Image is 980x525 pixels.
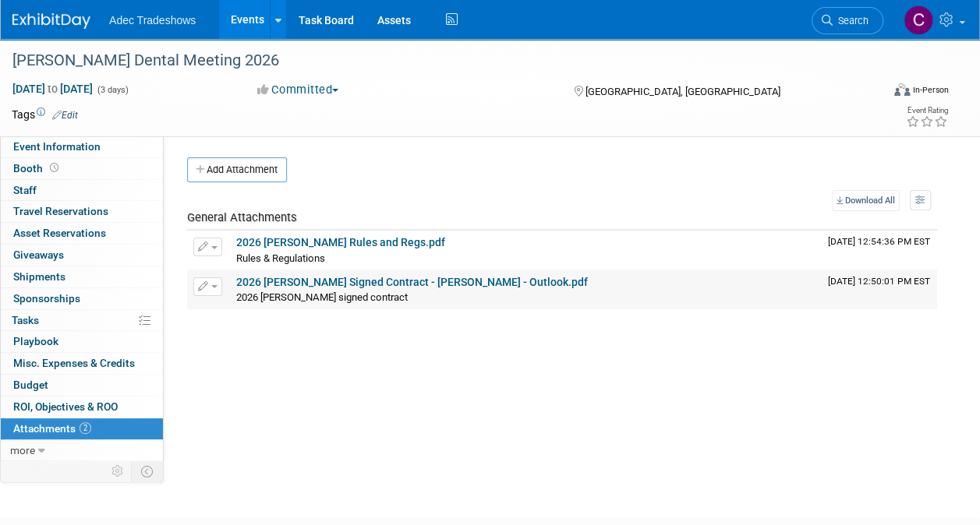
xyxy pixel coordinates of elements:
[1,136,163,157] a: Event Information
[13,379,48,391] span: Budget
[1,440,163,461] a: more
[1,375,163,396] a: Budget
[13,357,135,369] span: Misc. Expenses & Credits
[1,180,163,201] a: Staff
[13,162,62,174] span: Booth
[13,422,91,435] span: Attachments
[1,245,163,266] a: Giveaways
[828,276,930,287] span: Upload Timestamp
[12,314,39,326] span: Tasks
[45,83,60,95] span: to
[12,107,78,122] td: Tags
[13,227,106,239] span: Asset Reservations
[13,205,108,217] span: Travel Reservations
[812,81,949,104] div: Event Format
[833,15,869,26] span: Search
[1,266,163,287] a: Shipments
[1,418,163,439] a: Attachments2
[12,13,90,29] img: ExhibitDay
[236,252,325,264] span: Rules & Regulations
[828,236,930,247] span: Upload Timestamp
[13,335,58,347] span: Playbook
[10,444,35,456] span: more
[96,85,129,95] span: (3 days)
[236,291,408,303] span: 2026 [PERSON_NAME] signed contract
[1,396,163,418] a: ROI, Objectives & ROO
[1,310,163,331] a: Tasks
[13,248,64,261] span: Giveaways
[894,83,910,96] img: Format-Inperson.png
[1,353,163,374] a: Misc. Expenses & Credits
[104,461,132,481] td: Personalize Event Tab Strip
[586,86,780,97] span: [GEOGRAPHIC_DATA], [GEOGRAPHIC_DATA]
[236,236,445,248] a: 2026 [PERSON_NAME] Rules and Regs.pdf
[1,288,163,309] a: Sponsorships
[13,140,101,153] span: Event Information
[52,110,78,121] a: Edit
[236,276,588,288] a: 2026 [PERSON_NAME] Signed Contract - [PERSON_NAME] - Outlook.pdf
[13,292,80,305] span: Sponsorships
[1,223,163,244] a: Asset Reservations
[187,210,297,224] span: General Attachments
[13,184,37,196] span: Staff
[12,82,94,96] span: [DATE] [DATE]
[912,84,949,96] div: In-Person
[47,162,62,174] span: Booth not reserved yet
[822,270,937,309] td: Upload Timestamp
[13,270,65,283] span: Shipments
[132,461,164,481] td: Toggle Event Tabs
[80,422,91,434] span: 2
[812,7,883,34] a: Search
[822,231,937,270] td: Upload Timestamp
[1,201,163,222] a: Travel Reservations
[252,82,345,98] button: Committed
[13,400,118,413] span: ROI, Objectives & ROO
[1,158,163,179] a: Booth
[109,14,196,26] span: Adec Tradeshows
[906,107,948,115] div: Event Rating
[904,5,933,35] img: Carol Schmidlin
[7,47,869,75] div: [PERSON_NAME] Dental Meeting 2026
[1,331,163,352] a: Playbook
[832,190,900,211] a: Download All
[187,157,287,182] button: Add Attachment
